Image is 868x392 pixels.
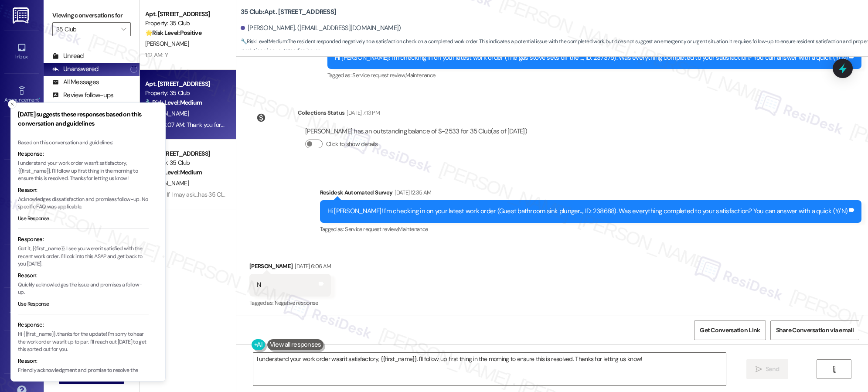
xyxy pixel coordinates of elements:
a: Leads [4,255,39,278]
div: Response: [18,235,149,244]
img: ResiDesk Logo [13,7,31,24]
button: Send [746,359,789,379]
span: Service request review , [345,225,398,233]
span: : The resident responded negatively to a satisfaction check on a completed work order. This indic... [241,37,868,56]
b: 35 Club: Apt. [STREET_ADDRESS] [241,7,336,17]
input: All communities [56,22,117,36]
div: Reason: [18,357,149,365]
div: Apt. [STREET_ADDRESS] [145,149,226,158]
div: 1:53 AM: If I may ask...has 35 Club lived up to your expectations? [145,191,306,198]
a: Site Visit • [4,126,39,150]
div: Property: 35 Club [145,19,226,28]
div: Reason: [18,271,149,280]
div: [PERSON_NAME] [249,262,331,274]
div: Unanswered [52,65,99,74]
i:  [756,366,762,373]
div: Review follow-ups [52,91,113,100]
div: Property: 35 Club [145,158,226,167]
div: Tagged as: [327,69,862,82]
label: Viewing conversations for [52,9,131,22]
div: Unread [52,51,84,61]
textarea: I understand your work order wasn't satisfactory, {{first_name}}. I'll follow up first thing in t... [253,353,726,385]
div: [PERSON_NAME]. ([EMAIL_ADDRESS][DOMAIN_NAME]) [241,24,401,33]
span: [PERSON_NAME] [145,40,189,48]
button: Get Conversation Link [694,320,766,340]
p: I understand your work order wasn't satisfactory, {{first_name}}. I'll follow up first thing in t... [18,160,149,183]
button: Use Response [18,215,49,223]
div: Apt. [STREET_ADDRESS] [145,10,226,19]
strong: 🌟 Risk Level: Positive [145,29,201,37]
div: [PERSON_NAME] has an outstanding balance of $-2533 for 35 Club (as of [DATE]) [305,127,527,136]
div: Tagged as: [320,223,862,235]
div: Reason: [18,186,149,194]
span: Send [766,365,779,374]
a: Insights • [4,169,39,192]
strong: 🔧 Risk Level: Medium [145,99,202,106]
div: [DATE] 12:35 AM [392,188,431,197]
div: Apt. [STREET_ADDRESS] [145,79,226,89]
div: Based on this conversation and guidelines: [18,139,149,147]
div: [DATE] 7:13 PM [344,108,380,117]
div: Tagged as: [249,297,331,309]
a: Templates • [4,297,39,321]
span: Maintenance [398,225,428,233]
i:  [121,26,126,33]
a: Account [4,340,39,364]
a: Inbox [4,40,39,64]
div: 1:12 AM: Y [145,51,168,59]
div: Hi [PERSON_NAME]! I'm checking in on your latest work order (Guest bathroom sink plunger..., ID: ... [327,207,848,216]
button: Use Response [18,300,49,308]
strong: 🔧 Risk Level: Medium [145,168,202,176]
span: Get Conversation Link [700,326,760,335]
span: [PERSON_NAME] [145,179,189,187]
strong: 🔧 Risk Level: Medium [241,38,287,45]
div: Residesk Automated Survey [320,188,862,200]
p: Friendly acknowledgment and promise to resolve the issue. [18,367,149,382]
span: [PERSON_NAME] [145,109,189,117]
div: Response: [18,320,149,329]
p: Quickly acknowledges the issue and promises a follow-up. [18,281,149,297]
i:  [831,366,837,373]
span: Service request review , [352,72,405,79]
h3: [DATE] suggests these responses based on this conversation and guidelines [18,110,149,128]
button: Share Conversation via email [770,320,859,340]
div: Property: 35 Club [145,89,226,98]
span: Maintenance [405,72,435,79]
div: All Messages [52,78,99,87]
div: Hi [PERSON_NAME]! I'm checking in on your latest work order (The gas stove sets off the ..., ID: ... [335,53,848,62]
div: [DATE] 6:06 AM [293,262,331,271]
p: Hi {{first_name}}, thanks for the update! I'm sorry to hear the work order wasn't up to par. I'll... [18,331,149,354]
a: Buildings [4,211,39,235]
button: Close toast [8,100,17,109]
span: Negative response [275,299,318,307]
label: Click to show details [326,140,378,149]
p: Got it, {{first_name}}. I see you weren't satisfied with the recent work order. I'll look into th... [18,245,149,268]
div: Response: [18,150,149,158]
div: Collections Status [298,108,344,117]
p: Acknowledges dissatisfaction and promises follow-up. No specific FAQ was applicable. [18,196,149,211]
div: N [257,280,261,290]
span: • [39,95,40,102]
span: Share Conversation via email [776,326,854,335]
